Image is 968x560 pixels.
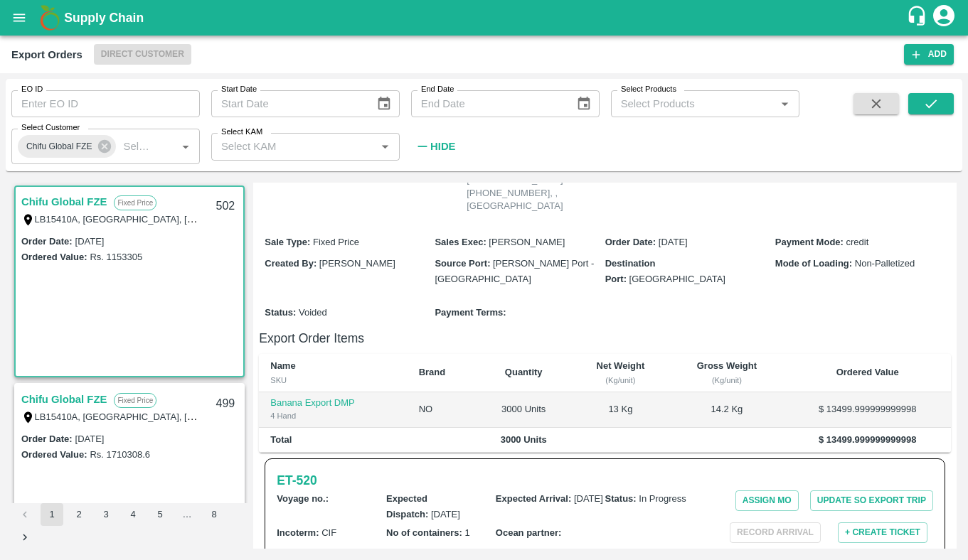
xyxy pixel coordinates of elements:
span: 1 [465,527,470,538]
button: Go to page 2 [68,503,90,526]
b: Incoterm : [277,527,319,538]
span: [DATE] [574,493,603,504]
div: Chifu Global FZE [18,135,116,158]
button: Open [176,137,195,156]
button: Assign MO [735,490,799,511]
label: Ordered Value: [21,252,87,262]
b: Total [270,434,292,445]
a: Supply Chain [64,8,906,28]
span: [PERSON_NAME] Port - [GEOGRAPHIC_DATA] [435,258,594,284]
td: NO [408,392,476,428]
input: Select Customer [118,137,154,156]
b: Payment Mode : [775,237,844,247]
div: … [176,508,198,522]
nav: pagination navigation [11,503,248,549]
input: End Date [411,90,565,117]
a: Chifu Global FZE [21,193,107,211]
button: Go to page 3 [95,503,117,526]
button: page 1 [41,503,63,526]
input: Select KAM [216,137,372,156]
b: Payment Terms : [435,307,506,318]
input: Start Date [211,90,366,117]
b: Mode of Loading : [775,258,852,269]
td: 13 Kg [571,392,669,428]
button: Go to page 4 [122,503,144,526]
b: Supply Chain [64,11,144,25]
label: Order Date : [21,236,73,247]
b: No of containers : [386,527,462,538]
button: Hide [411,134,459,158]
b: Status : [605,493,637,504]
button: + Create Ticket [838,522,927,543]
div: 502 [208,190,244,223]
span: [DATE] [659,237,688,247]
span: Non-Palletized [855,258,915,269]
b: Voyage no. : [277,493,329,504]
b: Brand [419,367,446,377]
a: ET-520 [277,470,317,490]
div: account of current user [931,3,957,33]
b: Destination Port : [605,258,656,284]
div: (Kg/unit) [583,374,658,387]
label: Rs. 1710308.6 [90,449,150,460]
span: credit [846,237,869,247]
b: Ordered Value [836,367,899,377]
label: Select Products [621,84,676,95]
label: LB15410A, [GEOGRAPHIC_DATA], [GEOGRAPHIC_DATA], [GEOGRAPHIC_DATA], [GEOGRAPHIC_DATA] [35,213,484,225]
b: Quantity [505,367,543,377]
button: Go to page 8 [203,503,225,526]
span: [PERSON_NAME] [489,237,565,247]
span: CIF [321,527,336,538]
label: Ordered Value: [21,449,87,460]
input: Select Products [615,95,772,113]
h6: Export Order Items [259,328,951,348]
label: [DATE] [75,236,105,247]
button: Open [376,137,394,156]
img: logo [36,4,64,32]
a: Chifu Global FZE [21,390,107,409]
b: Gross Weight [697,360,757,371]
p: Fixed Price [114,195,156,210]
label: Order Date : [21,434,73,444]
button: Go to next page [14,526,36,549]
b: Status : [265,307,296,318]
div: SKU [270,374,395,387]
b: Sales Exec : [435,237,486,247]
td: 3000 Units [476,392,571,428]
b: Source Port : [435,258,490,269]
td: 14.2 Kg [669,392,784,428]
b: Created By : [265,258,317,269]
div: Export Orders [11,45,83,64]
label: Rs. 1153305 [90,252,142,262]
div: (Kg/unit) [681,374,772,387]
span: [DATE] [431,509,460,519]
label: End Date [421,84,454,95]
label: EO ID [21,84,43,95]
button: Update SO Export Trip [810,490,933,511]
b: Name [270,360,295,371]
label: Start Date [221,84,257,95]
span: Fixed Price [313,237,359,247]
b: Expected Arrival : [496,493,571,504]
span: In Progress [639,493,686,504]
label: LB15410A, [GEOGRAPHIC_DATA], [GEOGRAPHIC_DATA], [GEOGRAPHIC_DATA], [GEOGRAPHIC_DATA] [35,411,484,422]
label: [DATE] [75,434,105,444]
div: 499 [208,387,244,421]
span: Chifu Global FZE [18,139,101,154]
span: [GEOGRAPHIC_DATA] [629,274,725,284]
b: Ocean partner : [496,527,562,538]
span: [PERSON_NAME] [319,258,395,269]
button: Choose date [371,90,398,117]
button: Add [904,44,954,65]
div: customer-support [906,5,931,31]
b: $ 13499.999999999998 [819,434,916,445]
b: Expected Dispatch : [386,493,428,519]
span: Please dispatch the trip before ending [730,527,821,538]
button: Open [775,95,794,113]
b: Net Weight [597,360,645,371]
p: Fixed Price [114,393,156,408]
div: 4 Hand [270,409,395,422]
label: Select KAM [221,126,262,138]
label: Select Customer [21,122,80,134]
span: Voided [299,307,327,318]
